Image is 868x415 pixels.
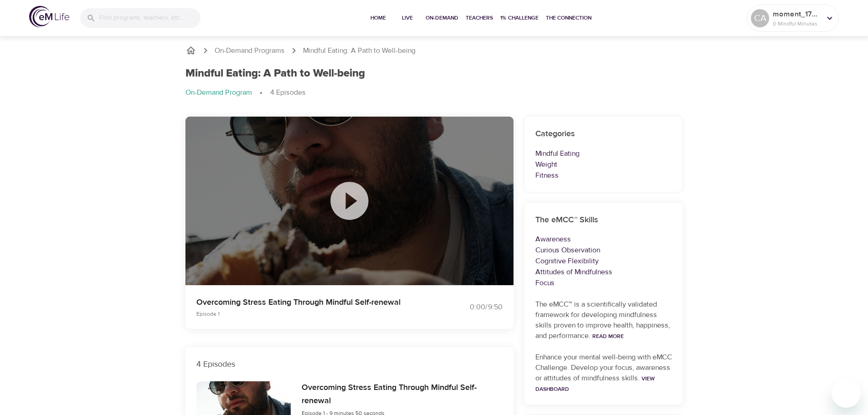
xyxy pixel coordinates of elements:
p: Focus [535,277,672,288]
p: Weight [535,159,672,170]
span: On-Demand [426,13,458,23]
p: Attitudes of Mindfulness [535,266,672,277]
nav: breadcrumb [185,45,683,56]
nav: breadcrumb [185,87,683,98]
p: Episode 1 [196,310,423,318]
span: Home [367,13,389,23]
p: Awareness [535,234,672,245]
h6: The eMCC™ Skills [535,214,672,227]
p: Curious Observation [535,245,672,256]
p: Cognitive Flexibility [535,256,672,266]
p: Mindful Eating [535,148,672,159]
img: logo [29,6,69,27]
div: CA [751,9,769,27]
p: Mindful Eating: A Path to Well-being [303,46,416,56]
span: The Connection [546,13,591,23]
span: Teachers [466,13,493,23]
p: On-Demand Program [185,87,252,98]
input: Find programs, teachers, etc... [99,8,200,28]
a: Read More [592,333,624,340]
p: 4 Episodes [270,87,306,98]
h6: Overcoming Stress Eating Through Mindful Self-renewal [302,381,502,408]
p: 0 Mindful Minutes [773,20,821,28]
p: 4 Episodes [196,358,503,370]
p: The eMCC™ is a scientifically validated framework for developing mindfulness skills proven to imp... [535,299,672,341]
h6: Categories [535,128,672,141]
iframe: Button to launch messaging window [832,379,861,408]
span: Live [396,13,418,23]
p: Fitness [535,170,672,181]
a: View Dashboard [535,375,655,393]
h1: Mindful Eating: A Path to Well-being [185,67,365,80]
span: 1% Challenge [500,13,539,23]
a: On-Demand Programs [215,46,285,56]
p: Enhance your mental well-being with eMCC Challenge. Develop your focus, awareness or attitudes of... [535,352,672,394]
p: Overcoming Stress Eating Through Mindful Self-renewal [196,296,423,308]
p: moment_1760465920 [773,9,821,20]
div: 0:00 / 9:50 [434,302,503,313]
